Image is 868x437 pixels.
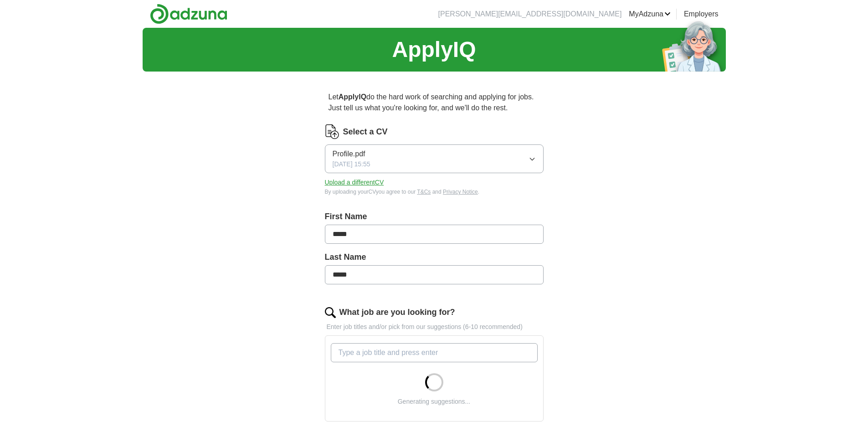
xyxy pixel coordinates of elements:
[325,307,336,318] img: search.png
[331,343,538,362] input: Type a job title and press enter
[339,306,455,319] label: What job are you looking for?
[392,33,476,66] h1: ApplyIQ
[443,189,478,195] a: Privacy Notice
[343,126,388,138] label: Select a CV
[325,178,384,187] button: Upload a differentCV
[325,144,544,173] button: Profile.pdf[DATE] 15:55
[417,189,431,195] a: T&Cs
[325,322,544,332] p: Enter job titles and/or pick from our suggestions (6-10 recommended)
[333,159,370,169] span: [DATE] 15:55
[325,211,544,223] label: First Name
[325,124,339,139] img: CV Icon
[150,4,227,24] img: Adzuna logo
[325,188,544,196] div: By uploading your CV you agree to our and .
[339,93,366,101] strong: ApplyIQ
[325,88,544,117] p: Let do the hard work of searching and applying for jobs. Just tell us what you're looking for, an...
[325,251,544,263] label: Last Name
[333,149,365,159] span: Profile.pdf
[684,9,719,20] a: Employers
[398,397,471,406] div: Generating suggestions...
[438,9,622,20] li: [PERSON_NAME][EMAIL_ADDRESS][DOMAIN_NAME]
[629,9,671,20] a: MyAdzuna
